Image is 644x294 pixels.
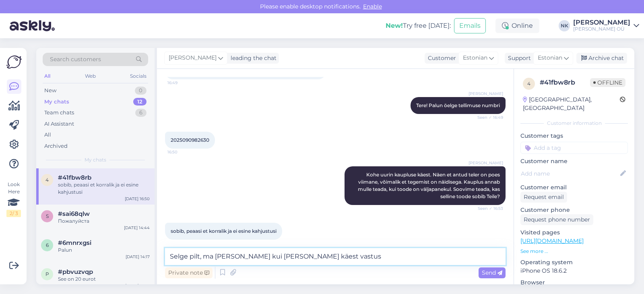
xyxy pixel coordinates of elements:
p: Customer phone [520,206,628,214]
input: Add a tag [520,142,628,154]
div: Team chats [44,109,74,117]
p: Browser [520,278,628,287]
span: #pbvuzvqp [58,268,93,275]
a: [URL][DOMAIN_NAME] [520,237,584,244]
div: Archived [44,142,68,150]
span: Search customers [50,55,101,64]
input: Add name [521,169,619,178]
div: Archive chat [576,53,627,64]
span: #sai68qlw [58,210,90,217]
span: [PERSON_NAME] [469,160,503,166]
div: Request phone number [520,214,593,225]
div: 6 [135,109,147,117]
div: Customer information [520,120,628,127]
span: 16:54 [167,240,198,246]
p: Visited pages [520,228,628,237]
div: [PERSON_NAME] [573,19,630,26]
a: [PERSON_NAME][PERSON_NAME] OÜ [573,19,639,32]
span: #41fbw8rb [58,174,91,181]
span: Enable [361,3,384,10]
span: 16:50 [167,149,198,155]
div: See on 20 eurot [58,275,150,283]
div: 12 [133,98,147,106]
div: sobib, peaasi et korralik ja ei esine kahjustusi [58,181,150,196]
span: [PERSON_NAME] [469,91,503,97]
span: 4 [527,81,530,87]
span: p [45,271,49,277]
div: [DATE] 14:44 [124,225,150,231]
b: New! [386,22,403,29]
textarea: Selge pilt, ma [PERSON_NAME] kui [PERSON_NAME] käest vastus [165,248,506,265]
div: My chats [44,98,69,106]
div: 0 [135,87,147,95]
span: s [46,213,49,219]
div: NK [559,20,570,31]
div: Palun [58,246,150,254]
div: [DATE] 16:50 [125,196,150,202]
div: AI Assistant [44,120,74,128]
span: 4 [45,177,49,183]
div: Online [495,19,539,33]
span: Estonian [538,54,562,62]
div: [PERSON_NAME] OÜ [573,26,630,32]
div: New [44,87,56,95]
p: Customer name [520,157,628,166]
p: iPhone OS 18.6.2 [520,267,628,275]
span: [PERSON_NAME] [169,54,217,62]
div: Customer [425,54,456,62]
div: Web [83,71,97,81]
div: leading the chat [227,54,277,62]
div: Пожалуйста [58,217,150,225]
div: [DATE] 13:55 [125,283,150,289]
div: [DATE] 14:17 [126,254,150,260]
span: Tere! Palun öelge tellimuse numbri [416,102,500,108]
img: Askly Logo [6,54,22,70]
span: My chats [85,156,106,164]
p: Operating system [520,258,628,267]
span: Kohe uurin kaupluse käest. Näen et antud teler on poes viimane, võimalik et tegemist on näidisega... [358,172,501,199]
span: sobib, peaasi et korralik ja ei esine kahjustusi [171,228,277,234]
div: Request email [520,192,567,203]
div: All [43,71,52,81]
p: See more ... [520,248,628,255]
span: Offline [590,78,625,87]
span: Seen ✓ 16:49 [473,114,503,120]
button: Emails [454,18,486,33]
div: Private note [165,267,213,278]
div: [GEOGRAPHIC_DATA], [GEOGRAPHIC_DATA] [523,95,620,112]
span: Estonian [463,54,487,62]
div: All [44,131,51,139]
span: Seen ✓ 16:53 [473,205,503,211]
div: Try free [DATE]: [386,21,451,31]
span: 16:49 [167,80,198,86]
div: 2 / 3 [6,210,21,217]
span: #6mnrxgsi [58,239,91,246]
span: Send [482,269,502,276]
p: Customer tags [520,132,628,140]
p: Customer email [520,183,628,192]
span: 2025090982630 [171,137,209,143]
div: Support [505,54,531,62]
div: Look Here [6,181,21,217]
div: Socials [128,71,148,81]
span: 6 [46,242,49,248]
div: # 41fbw8rb [540,78,590,87]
